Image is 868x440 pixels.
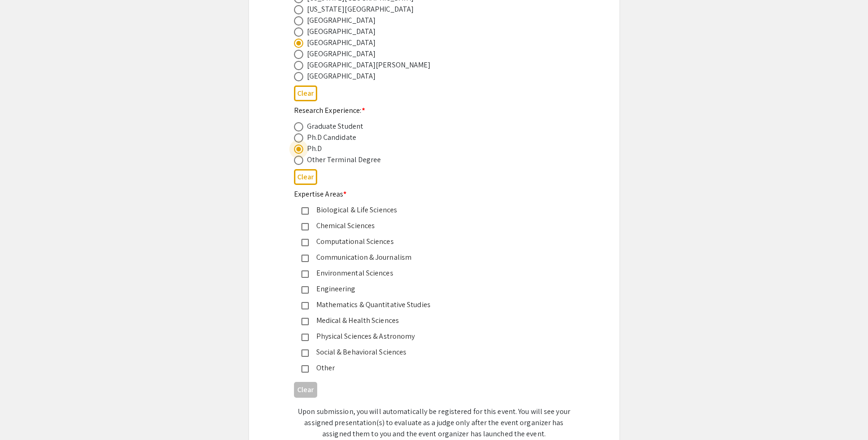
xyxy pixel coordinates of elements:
[7,398,39,433] iframe: Chat
[309,268,552,279] div: Environmental Sciences
[294,189,347,199] mat-label: Expertise Areas
[309,362,552,374] div: Other
[294,105,365,115] mat-label: Research Experience:
[309,204,552,216] div: Biological & Life Sciences
[309,220,552,231] div: Chemical Sciences
[307,143,322,154] div: Ph.D
[307,71,376,82] div: [GEOGRAPHIC_DATA]
[307,154,381,165] div: Other Terminal Degree
[307,132,356,143] div: Ph.D Candidate
[309,315,552,326] div: Medical & Health Sciences
[309,236,552,247] div: Computational Sciences
[307,121,364,132] div: Graduate Student
[294,169,317,184] button: Clear
[294,406,574,440] p: Upon submission, you will automatically be registered for this event. You will see your assigned ...
[307,48,376,59] div: [GEOGRAPHIC_DATA]
[307,26,376,37] div: [GEOGRAPHIC_DATA]
[309,347,552,358] div: Social & Behavioral Sciences
[309,299,552,310] div: Mathematics & Quantitative Studies
[309,283,552,295] div: Engineering
[309,252,552,263] div: Communication & Journalism
[294,382,317,397] button: Clear
[307,15,376,26] div: [GEOGRAPHIC_DATA]
[307,4,414,15] div: [US_STATE][GEOGRAPHIC_DATA]
[307,37,376,48] div: [GEOGRAPHIC_DATA]
[307,59,431,71] div: [GEOGRAPHIC_DATA][PERSON_NAME]
[309,331,552,342] div: Physical Sciences & Astronomy
[294,85,317,101] button: Clear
